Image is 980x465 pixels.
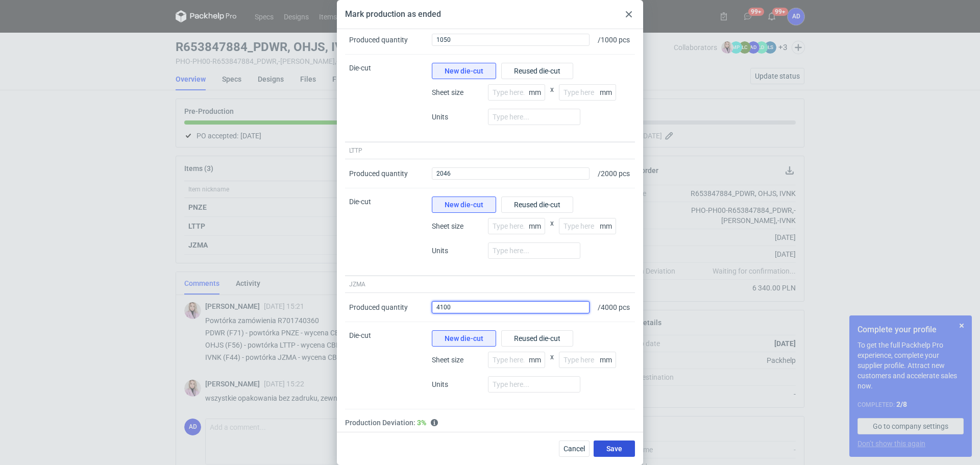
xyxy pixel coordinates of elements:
[432,112,483,122] span: Units
[445,201,483,208] span: New die-cut
[594,159,635,188] div: / 2000 pcs
[345,9,441,20] div: Mark production as ended
[445,67,483,75] span: New die-cut
[550,352,554,376] span: x
[594,293,635,322] div: / 4000 pcs
[514,201,560,208] span: Reused die-cut
[606,445,622,452] span: Save
[514,335,560,342] span: Reused die-cut
[501,63,573,79] button: Reused die-cut
[432,221,483,231] span: Sheet size
[349,280,365,288] span: JZMA
[445,335,483,342] span: New die-cut
[529,222,545,230] p: mm
[559,218,616,234] input: Type here...
[432,355,483,365] span: Sheet size
[345,55,428,142] div: Die-cut
[600,222,616,230] p: mm
[349,168,408,179] div: Produced quantity
[349,302,408,312] div: Produced quantity
[488,376,580,393] input: Type here...
[345,322,428,409] div: Die-cut
[594,440,635,457] button: Save
[600,88,616,96] p: mm
[432,379,483,389] span: Units
[488,242,580,259] input: Type here...
[501,197,573,213] button: Reused die-cut
[559,352,616,368] input: Type here...
[349,35,408,45] div: Produced quantity
[432,330,496,347] button: New die-cut
[488,218,545,234] input: Type here...
[432,246,483,256] span: Units
[563,445,585,452] span: Cancel
[559,84,616,101] input: Type here...
[488,84,545,101] input: Type here...
[345,188,428,276] div: Die-cut
[559,440,590,457] button: Cancel
[529,88,545,96] p: mm
[550,84,554,109] span: x
[594,26,635,55] div: / 1000 pcs
[529,356,545,364] p: mm
[432,63,496,79] button: New die-cut
[488,109,580,125] input: Type here...
[417,418,426,428] span: Good
[488,352,545,368] input: Type here...
[501,330,573,347] button: Reused die-cut
[432,197,496,213] button: New die-cut
[514,67,560,75] span: Reused die-cut
[345,418,635,428] div: Production Deviation:
[600,356,616,364] p: mm
[432,87,483,97] span: Sheet size
[550,218,554,242] span: x
[349,146,362,155] span: LTTP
